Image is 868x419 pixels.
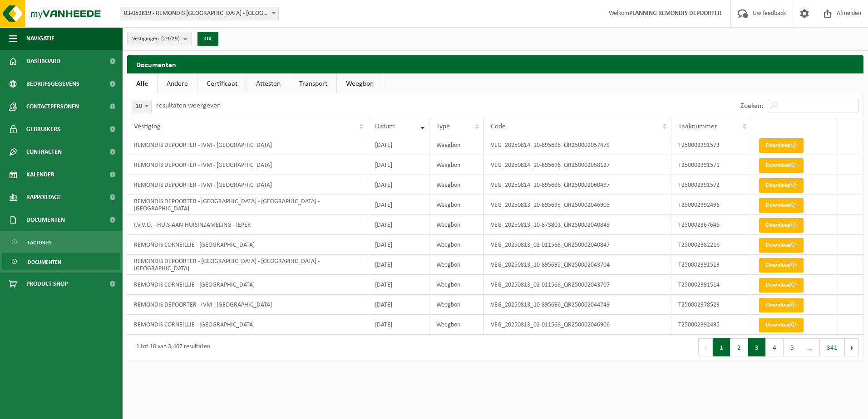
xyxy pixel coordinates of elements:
button: 5 [784,338,801,356]
span: Vestiging [134,123,161,130]
td: REMONDIS CORNEILLIE - [GEOGRAPHIC_DATA] [127,315,368,335]
span: 03-052819 - REMONDIS WEST-VLAANDEREN - OOSTENDE [120,7,278,20]
td: [DATE] [368,275,429,295]
a: Attesten [247,73,290,94]
a: Download [759,298,804,312]
td: REMONDIS DEPOORTER - IVM - [GEOGRAPHIC_DATA] [127,175,368,195]
td: T250002391573 [671,135,751,155]
td: T250002392495 [671,315,751,335]
td: Weegbon [429,315,484,335]
td: T250002382216 [671,235,751,255]
td: Weegbon [429,195,484,215]
td: T250002391571 [671,155,751,175]
td: REMONDIS DEPOORTER - [GEOGRAPHIC_DATA] - [GEOGRAPHIC_DATA] - [GEOGRAPHIC_DATA] [127,255,368,275]
span: Facturen [28,234,52,251]
td: Weegbon [429,255,484,275]
td: VEG_20250813_02-011568_QR250002043707 [484,275,671,295]
span: 03-052819 - REMONDIS WEST-VLAANDEREN - OOSTENDE [120,7,279,20]
td: [DATE] [368,195,429,215]
td: Weegbon [429,275,484,295]
button: OK [197,32,218,46]
a: Download [759,238,804,253]
td: T250002378523 [671,295,751,315]
td: Weegbon [429,155,484,175]
button: Vestigingen(29/29) [127,32,192,45]
td: Weegbon [429,295,484,315]
td: T250002391514 [671,275,751,295]
span: Kalender [26,163,54,186]
td: Weegbon [429,215,484,235]
td: VEG_20250813_10-895695_QR250002043704 [484,255,671,275]
a: Andere [158,73,197,94]
td: REMONDIS DEPOORTER - IVM - [GEOGRAPHIC_DATA] [127,135,368,155]
td: VEG_20250813_10-895696_QR250002044749 [484,295,671,315]
td: REMONDIS DEPOORTER - [GEOGRAPHIC_DATA] - [GEOGRAPHIC_DATA] - [GEOGRAPHIC_DATA] [127,195,368,215]
span: 10 [132,100,151,113]
td: VEG_20250813_10-895695_QR250002046905 [484,195,671,215]
td: REMONDIS DEPOORTER - IVM - [GEOGRAPHIC_DATA] [127,155,368,175]
span: Code [491,123,506,130]
a: Download [759,318,804,332]
td: REMONDIS DEPOORTER - IVM - [GEOGRAPHIC_DATA] [127,295,368,315]
div: 1 tot 10 van 3,407 resultaten [132,339,210,356]
td: [DATE] [368,155,429,175]
span: Vestigingen [132,32,180,46]
td: Weegbon [429,135,484,155]
td: VEG_20250813_02-011568_QR250002046906 [484,315,671,335]
td: VEG_20250813_10-873801_QR250002040849 [484,215,671,235]
a: Download [759,278,804,292]
button: 2 [730,338,748,356]
a: Download [759,218,804,233]
td: [DATE] [368,215,429,235]
td: REMONDIS CORNEILLIE - [GEOGRAPHIC_DATA] [127,275,368,295]
span: 10 [132,100,152,113]
span: Type [436,123,450,130]
span: Documenten [26,209,65,231]
td: T250002391513 [671,255,751,275]
td: VEG_20250814_10-895696_QR250002060497 [484,175,671,195]
a: Download [759,158,804,173]
button: 3 [748,338,766,356]
td: T250002391572 [671,175,751,195]
td: T250002392496 [671,195,751,215]
span: Contactpersonen [26,95,79,118]
a: Download [759,198,804,213]
a: Documenten [2,253,120,270]
button: 341 [820,338,845,356]
td: [DATE] [368,315,429,335]
button: Previous [698,338,713,356]
td: [DATE] [368,295,429,315]
span: Rapportage [26,186,61,209]
a: Download [759,138,804,153]
a: Download [759,258,804,273]
span: Product Shop [26,273,68,295]
span: Taaknummer [678,123,717,130]
span: Bedrijfsgegevens [26,73,79,95]
button: 1 [713,338,730,356]
span: … [801,338,820,356]
a: Certificaat [197,73,247,94]
td: REMONDIS CORNEILLIE - [GEOGRAPHIC_DATA] [127,235,368,255]
td: Weegbon [429,175,484,195]
td: T250002367646 [671,215,751,235]
td: VEG_20250813_02-011568_QR250002040847 [484,235,671,255]
span: Gebruikers [26,118,60,141]
a: Download [759,178,804,193]
label: resultaten weergeven [156,102,221,109]
span: Datum [375,123,395,130]
a: Transport [290,73,336,94]
label: Zoeken: [740,102,763,110]
td: VEG_20250814_10-895696_QR250002058127 [484,155,671,175]
td: [DATE] [368,175,429,195]
button: Next [845,338,859,356]
strong: PLANNING REMONDIS DEPOORTER [629,10,721,17]
td: VEG_20250814_10-895696_QR250002057479 [484,135,671,155]
button: 4 [766,338,784,356]
a: Weegbon [337,73,383,94]
a: Alle [127,73,157,94]
span: Contracten [26,141,62,163]
td: [DATE] [368,135,429,155]
td: Weegbon [429,235,484,255]
h2: Documenten [127,55,863,73]
td: [DATE] [368,235,429,255]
